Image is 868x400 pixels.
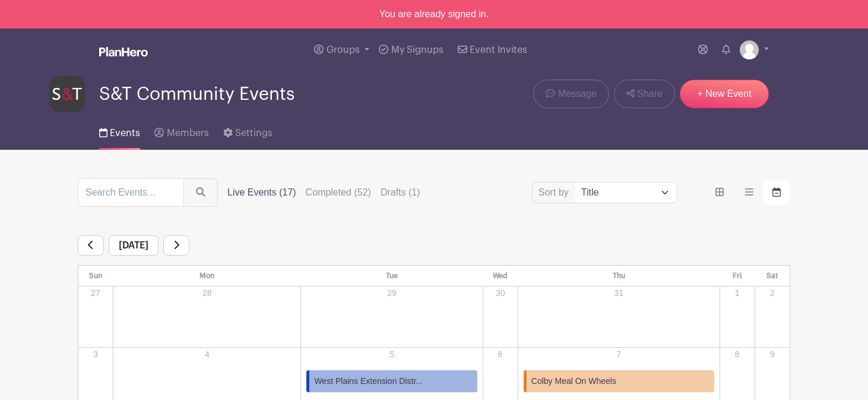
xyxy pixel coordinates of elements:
a: Event Invites [453,29,532,71]
p: 29 [302,287,481,300]
span: Members [167,128,209,138]
p: 31 [519,287,719,300]
div: filters [227,185,420,200]
th: Sun [78,266,113,286]
p: 6 [484,348,517,361]
th: Tue [301,266,483,286]
a: My Signups [374,29,448,71]
p: 2 [756,287,789,300]
input: Search Events... [78,178,184,207]
th: Sat [755,266,790,286]
p: 9 [756,348,789,361]
img: default-ce2991bfa6775e67f084385cd625a349d9dcbb7a52a09fb2fda1e96e2d18dcdb.png [740,40,759,59]
p: 5 [302,348,481,361]
p: 7 [519,348,719,361]
img: logo_white-6c42ec7e38ccf1d336a20a19083b03d10ae64f83f12c07503d8b9e83406b4c7d.svg [99,47,148,56]
p: 27 [79,287,112,300]
span: West Plains Extension Distr... [314,375,423,388]
span: Settings [235,128,273,138]
a: Colby Meal On Wheels [524,370,714,392]
span: My Signups [391,45,443,55]
label: Drafts (1) [381,185,420,200]
span: Event Invites [470,45,527,55]
a: Settings [223,112,273,150]
a: Members [154,112,208,150]
th: Wed [483,266,518,286]
label: Live Events (17) [227,185,296,200]
span: [DATE] [109,235,159,256]
a: Share [614,80,675,108]
label: Sort by [538,185,572,200]
th: Fri [720,266,755,286]
a: + New Event [680,80,769,108]
span: Share [637,87,663,101]
p: 8 [721,348,754,361]
span: Groups [327,45,360,55]
p: 3 [79,348,112,361]
span: S&T Community Events [99,84,294,104]
img: s-and-t-logo-planhero.png [49,76,85,112]
label: Completed (52) [306,185,371,200]
th: Mon [113,266,301,286]
p: 28 [114,287,300,300]
th: Thu [518,266,720,286]
a: Events [99,112,140,150]
a: West Plains Extension Distr... [306,370,477,392]
a: Message [533,80,609,108]
p: 30 [484,287,517,300]
span: Events [110,128,140,138]
div: order and view [706,181,790,204]
span: Message [558,87,597,101]
p: 4 [114,348,300,361]
span: Colby Meal On Wheels [531,375,616,388]
a: Groups [309,29,374,71]
p: 1 [721,287,754,300]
